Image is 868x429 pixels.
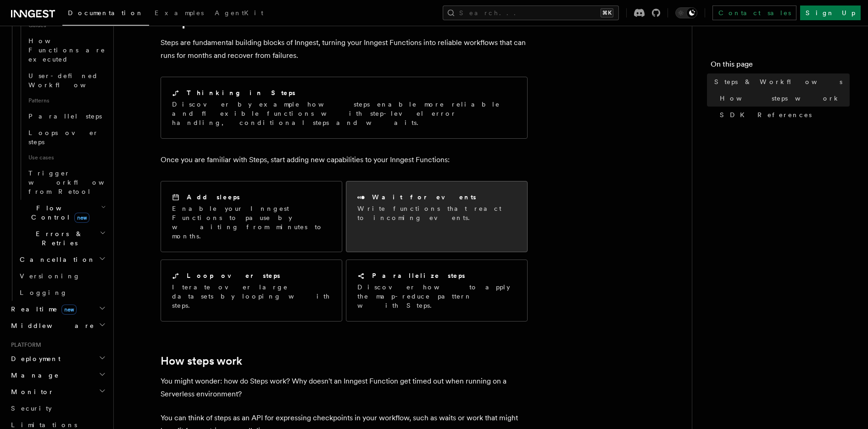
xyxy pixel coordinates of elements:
span: AgentKit [215,9,263,17]
h2: Wait for events [372,192,476,202]
a: How Functions are executed [25,33,108,68]
a: How steps work [716,90,850,107]
span: Steps & Workflows [714,77,842,86]
a: Wait for eventsWrite functions that react to incoming events. [346,181,528,252]
a: Add sleepsEnable your Inngest Functions to pause by waiting from minutes to months. [161,181,342,252]
h2: Thinking in Steps [187,88,295,97]
h2: Add sleeps [187,192,240,202]
p: Discover by example how steps enable more reliable and flexible functions with step-level error h... [172,100,516,127]
button: Realtimenew [7,301,108,317]
a: Logging [16,284,108,301]
a: Parallelize stepsDiscover how to apply the map-reduce pattern with Steps. [346,260,528,322]
a: Parallel steps [25,108,108,124]
button: Cancellation [16,251,108,268]
span: Examples [155,9,204,17]
kbd: ⌘K [601,8,613,17]
h2: Loop over steps [187,271,280,280]
a: How steps work [161,355,242,367]
button: Search...⌘K [443,6,619,20]
h2: Parallelize steps [372,271,465,280]
button: Deployment [7,350,108,367]
p: Enable your Inngest Functions to pause by waiting from minutes to months. [172,204,331,241]
p: Once you are familiar with Steps, start adding new capabilities to your Inngest Functions: [161,153,528,166]
a: AgentKit [209,3,269,25]
a: Documentation [62,3,149,26]
span: Deployment [7,354,61,363]
p: Steps are fundamental building blocks of Inngest, turning your Inngest Functions into reliable wo... [161,36,528,62]
span: Patterns [25,93,108,108]
span: Security [11,405,52,412]
span: Documentation [68,9,144,17]
span: Errors & Retries [16,229,100,248]
a: Contact sales [712,6,796,20]
button: Monitor [7,384,108,400]
a: Thinking in StepsDiscover by example how steps enable more reliable and flexible functions with s... [161,77,528,139]
span: Limitations [11,421,77,429]
span: Middleware [7,321,95,330]
p: Iterate over large datasets by looping with steps. [172,282,331,310]
p: Write functions that react to incoming events. [357,204,516,222]
span: Realtime [7,305,77,314]
a: SDK References [716,107,850,123]
span: Cancellation [16,255,95,264]
span: new [61,305,77,315]
button: Middleware [7,317,108,334]
span: Manage [7,371,59,380]
button: Errors & Retries [16,226,108,251]
span: Parallel steps [28,113,102,120]
button: Flow Controlnew [16,200,108,226]
a: Sign Up [800,6,861,20]
h4: On this page [711,59,850,73]
button: Manage [7,367,108,384]
span: SDK References [720,110,812,119]
a: Trigger workflows from Retool [25,165,108,200]
span: Monitor [7,387,54,396]
a: Security [7,400,108,417]
span: User-defined Workflows [28,72,111,89]
span: new [74,213,89,223]
p: Discover how to apply the map-reduce pattern with Steps. [357,282,516,310]
button: Toggle dark mode [675,7,697,18]
span: Logging [20,289,67,296]
span: Flow Control [16,203,101,222]
span: How steps work [720,94,840,103]
a: Steps & Workflows [711,73,850,90]
span: How Functions are executed [28,37,106,63]
span: Trigger workflows from Retool [28,169,129,195]
a: Versioning [16,268,108,284]
a: Loops over steps [25,124,108,150]
span: Use cases [25,150,108,165]
a: Examples [149,3,209,25]
span: Loops over steps [28,129,99,146]
a: Loop over stepsIterate over large datasets by looping with steps. [161,260,342,322]
a: User-defined Workflows [25,68,108,93]
span: Versioning [20,272,80,280]
p: You might wonder: how do Steps work? Why doesn't an Inngest Function get timed out when running o... [161,375,528,401]
span: Platform [7,341,41,349]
